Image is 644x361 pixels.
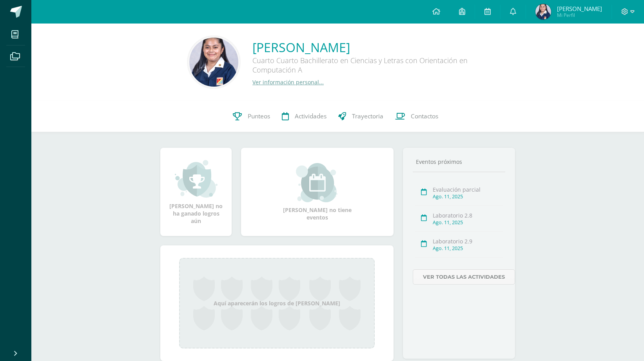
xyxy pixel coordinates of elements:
[557,5,602,13] span: [PERSON_NAME]
[433,212,503,219] div: Laboratorio 2.8
[252,78,324,86] a: Ver información personal...
[433,219,503,226] div: Ago. 11, 2025
[276,101,332,132] a: Actividades
[557,12,602,18] span: Mi Perfil
[189,38,238,87] img: a8cd48595909d11cc545ba4270da2c43.png
[175,159,218,198] img: achievement_small.png
[389,101,444,132] a: Contactos
[535,4,551,20] img: 4dc7e5a1b5d2806466f8593d4becd2a2.png
[433,245,503,252] div: Ago. 11, 2025
[252,39,488,56] a: [PERSON_NAME]
[433,238,503,245] div: Laboratorio 2.9
[352,112,383,120] span: Trayectoria
[411,112,438,120] span: Contactos
[227,101,276,132] a: Punteos
[332,101,389,132] a: Trayectoria
[168,159,224,225] div: [PERSON_NAME] no ha ganado logros aún
[433,193,503,200] div: Ago. 11, 2025
[278,163,357,221] div: [PERSON_NAME] no tiene eventos
[433,186,503,193] div: Evaluación parcial
[248,112,270,120] span: Punteos
[179,258,375,348] div: Aquí aparecerán los logros de [PERSON_NAME]
[296,163,339,202] img: event_small.png
[413,158,505,165] div: Eventos próximos
[252,56,488,78] div: Cuarto Cuarto Bachillerato en Ciencias y Letras con Orientación en Computación A
[295,112,327,120] span: Actividades
[413,269,515,285] a: Ver todas las actividades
